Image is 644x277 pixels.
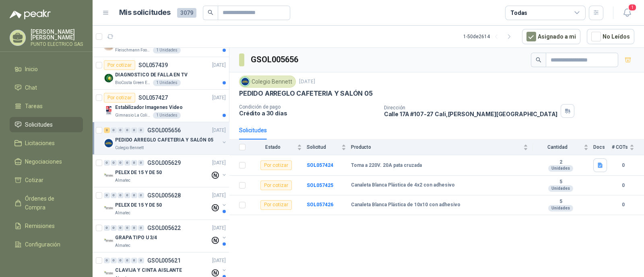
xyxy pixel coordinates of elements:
b: Toma a 220V. 20A pata cruzada [351,162,422,169]
div: 0 [111,127,117,133]
p: Calle 17A #107-27 Cali , [PERSON_NAME][GEOGRAPHIC_DATA] [384,111,558,117]
a: Remisiones [10,218,83,234]
div: 0 [131,160,137,166]
p: Colegio Bennett [115,145,144,151]
p: GSOL005656 [147,127,181,133]
span: Cotizar [25,176,43,185]
p: GSOL005628 [147,193,181,198]
p: Condición de pago [239,104,378,110]
span: search [536,57,541,63]
img: Logo peakr [10,10,51,19]
b: SOL057425 [307,183,333,188]
a: Por cotizarSOL057427[DATE] Company LogoEstabilizador Imagenes VideoGimnasio La Colina1 Unidades [93,90,229,122]
th: Producto [351,140,533,155]
div: 0 [104,193,110,198]
p: SOL057427 [138,95,168,101]
div: 1 Unidades [153,80,181,86]
span: Licitaciones [25,139,55,148]
img: Company Logo [104,106,114,115]
div: 0 [131,127,137,133]
a: Inicio [10,62,83,77]
div: 0 [138,258,144,263]
b: 0 [612,162,634,169]
a: Negociaciones [10,154,83,169]
b: Canaleta Blanca Plástica de 4x2 con adhesivo [351,182,455,189]
p: [DATE] [212,159,226,167]
div: 0 [138,160,144,166]
a: Manuales y ayuda [10,255,83,271]
a: Por cotizarSOL057439[DATE] Company LogoDIAGNOSTICO DE FALLA EN TVBioCosta Green Energy S.A.S1 Uni... [93,57,229,90]
th: # COTs [612,140,644,155]
div: 0 [138,193,144,198]
span: Producto [351,144,522,150]
div: 0 [104,160,110,166]
div: 0 [124,193,130,198]
span: Solicitud [307,144,340,150]
button: 1 [620,6,634,20]
p: SOL057439 [138,62,168,68]
div: Unidades [548,185,573,192]
div: Por cotizar [260,181,292,190]
div: 0 [138,225,144,231]
p: Dirección [384,105,558,111]
p: [DATE] [212,224,226,232]
a: Órdenes de Compra [10,191,83,215]
span: Negociaciones [25,157,62,166]
div: 0 [131,225,137,231]
span: Remisiones [25,222,55,230]
p: PEDIDO ARREGLO CAFETERIA Y SALÓN 05 [239,89,373,98]
div: 0 [111,258,117,263]
div: 0 [118,127,124,133]
th: Docs [593,140,612,155]
div: 0 [111,160,117,166]
p: [DATE] [299,78,315,86]
p: Estabilizador Imagenes Video [115,104,183,111]
a: Configuración [10,237,83,252]
p: PEDIDO ARREGLO CAFETERIA Y SALÓN 05 [115,136,213,144]
div: Colegio Bennett [239,76,296,88]
span: # COTs [612,144,628,150]
div: Unidades [548,165,573,172]
p: DIAGNOSTICO DE FALLA EN TV [115,71,188,79]
div: 0 [111,193,117,198]
p: GSOL005621 [147,258,181,263]
span: Solicitudes [25,120,53,129]
p: Crédito a 30 días [239,110,378,117]
img: Company Logo [104,236,114,246]
div: 1 Unidades [153,47,181,53]
a: SOL057426 [307,202,333,207]
div: 0 [124,127,130,133]
div: Por cotizar [104,60,135,70]
img: Company Logo [104,203,114,213]
div: Por cotizar [260,160,292,170]
a: SOL057424 [307,162,333,168]
span: 1 [628,4,637,11]
span: Configuración [25,240,60,249]
b: 0 [612,201,634,209]
div: 0 [104,225,110,231]
p: PUNTO ELECTRICO SAS [31,42,83,47]
div: 0 [104,258,110,263]
div: 0 [118,225,124,231]
div: 0 [124,258,130,263]
span: Estado [250,144,295,150]
b: 5 [533,179,588,185]
img: Company Logo [104,171,114,181]
p: [DATE] [212,192,226,199]
b: 2 [533,159,588,166]
th: Cantidad [533,140,593,155]
p: Gimnasio La Colina [115,112,151,119]
a: Solicitudes [10,117,83,132]
button: No Leídos [587,29,634,44]
div: Por cotizar [260,200,292,210]
h1: Mis solicitudes [119,7,171,18]
div: 1 - 50 de 2614 [463,30,516,43]
b: Canaleta Blanca Plástica de 10x10 con adhesivo [351,202,460,208]
div: 0 [118,193,124,198]
p: [DATE] [212,94,226,102]
span: Tareas [25,102,43,111]
a: 0 0 0 0 0 0 GSOL005629[DATE] Company LogoPELEX DE 15 Y DE 50Almatec [104,158,227,184]
div: Unidades [548,205,573,211]
div: 0 [111,225,117,231]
